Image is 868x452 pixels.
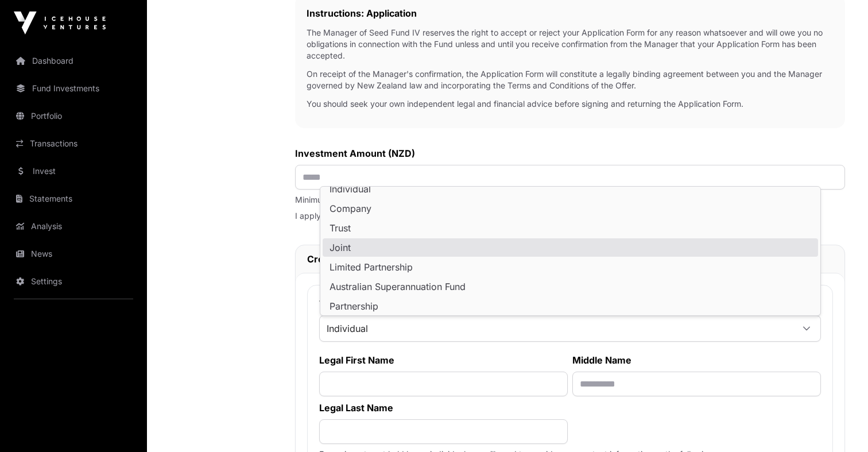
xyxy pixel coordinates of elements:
span: Trust [330,223,351,233]
p: The Manager of Seed Fund IV reserves the right to accept or reject your Application Form for any ... [307,27,834,61]
img: Icehouse Ventures Logo [14,11,106,34]
span: Joint [330,243,351,252]
span: Limited Partnership [330,262,413,272]
p: You should seek your own independent legal and financial advice before signing and returning the ... [307,98,834,110]
span: Individual [320,318,793,339]
p: Minimum Investment: [295,194,845,206]
p: I apply to invest the above amount payable in accordance with the . [295,210,845,222]
h2: Create New Investment Entity [307,252,833,266]
a: News [9,241,138,266]
iframe: Chat Widget [811,397,868,452]
a: Invest [9,159,138,184]
a: Transactions [9,131,138,156]
li: Individual [323,180,818,198]
li: Australian Superannuation Fund [323,277,818,296]
span: Individual [330,184,371,194]
span: Company [330,204,371,213]
li: Trust [323,219,818,237]
a: Dashboard [9,48,138,74]
label: Legal Last Name [319,401,568,415]
span: Partnership [330,302,378,311]
a: Fund Investments [9,76,138,101]
li: Joint [323,238,818,257]
a: Statements [9,186,138,211]
li: Company [323,199,818,218]
a: Portfolio [9,103,138,129]
li: Limited Partnership [323,258,818,276]
label: Legal First Name [319,353,568,367]
label: Middle Name [572,353,821,367]
p: On receipt of the Manager's confirmation, the Application Form will constitute a legally binding ... [307,68,834,91]
label: Investment Amount (NZD) [295,146,845,160]
a: Analysis [9,214,138,239]
a: Settings [9,269,138,294]
h2: Instructions: Application [307,6,834,20]
li: Partnership [323,297,818,315]
span: Australian Superannuation Fund [330,282,466,291]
